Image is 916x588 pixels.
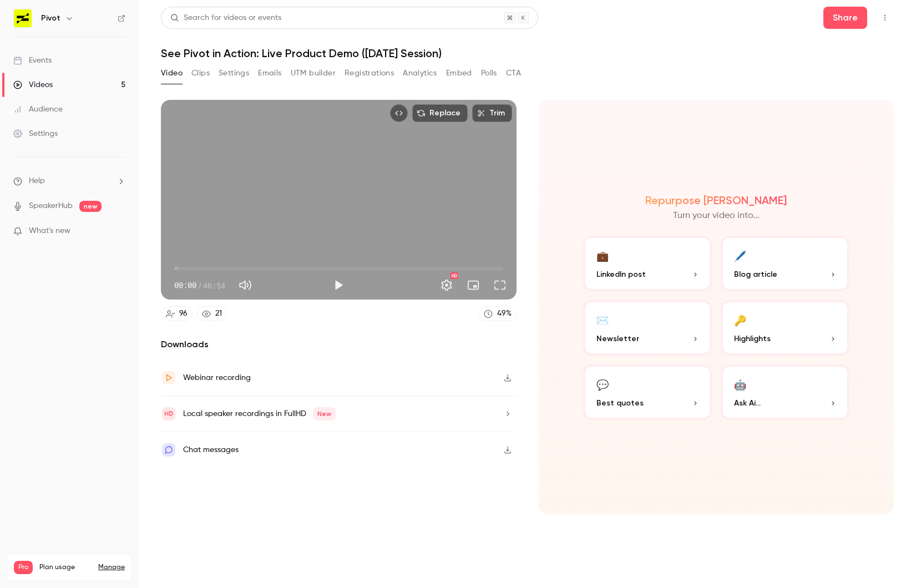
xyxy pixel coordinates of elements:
[436,274,458,296] button: Settings
[721,300,849,356] button: 🔑Highlights
[161,64,183,82] button: Video
[403,64,437,82] button: Analytics
[291,64,336,82] button: UTM builder
[14,561,33,574] span: Pro
[734,376,746,393] div: 🤖
[313,407,336,420] span: New
[174,280,196,291] span: 00:00
[203,280,225,291] span: 46:54
[161,306,193,321] a: 96
[721,236,849,291] button: 🖊️Blog article
[183,407,336,420] div: Local speaker recordings in FullHD
[596,247,609,264] div: 💼
[472,104,512,122] button: Trim
[183,443,239,457] div: Chat messages
[174,280,225,291] div: 00:00
[497,308,512,320] div: 49 %
[673,209,760,222] p: Turn your video into...
[327,274,350,296] button: Play
[258,64,281,82] button: Emails
[645,194,787,207] h2: Repurpose [PERSON_NAME]
[596,311,609,328] div: ✉️
[506,64,521,82] button: CTA
[734,333,771,344] span: Highlights
[41,13,60,24] h6: Pivot
[112,226,125,236] iframe: Noticeable Trigger
[161,338,517,351] h2: Downloads
[489,274,511,296] button: Full screen
[390,104,408,122] button: Embed video
[823,7,867,29] button: Share
[734,247,746,264] div: 🖊️
[583,300,712,356] button: ✉️Newsletter
[13,55,52,66] div: Events
[29,225,70,237] span: What's new
[479,306,517,321] a: 49%
[14,9,32,27] img: Pivot
[596,397,644,409] span: Best quotes
[234,274,256,296] button: Mute
[13,128,58,139] div: Settings
[481,64,497,82] button: Polls
[197,306,227,321] a: 21
[191,64,210,82] button: Clips
[179,308,188,320] div: 96
[215,308,222,320] div: 21
[13,175,125,187] li: help-dropdown-opener
[734,311,746,328] div: 🔑
[345,64,394,82] button: Registrations
[876,9,894,27] button: Top Bar Actions
[29,200,73,212] a: SpeakerHub
[183,371,251,384] div: Webinar recording
[219,64,249,82] button: Settings
[596,376,609,393] div: 💬
[596,333,639,344] span: Newsletter
[161,47,894,60] h1: See Pivot in Action: Live Product Demo ([DATE] Session)
[29,175,45,187] span: Help
[98,563,125,572] a: Manage
[446,64,472,82] button: Embed
[412,104,468,122] button: Replace
[13,79,53,90] div: Videos
[583,364,712,420] button: 💬Best quotes
[596,268,646,280] span: LinkedIn post
[734,268,777,280] span: Blog article
[721,364,849,420] button: 🤖Ask Ai...
[462,274,484,296] button: Turn on miniplayer
[583,236,712,291] button: 💼LinkedIn post
[13,104,63,115] div: Audience
[39,563,92,572] span: Plan usage
[734,397,761,409] span: Ask Ai...
[79,201,102,212] span: new
[198,280,202,291] span: /
[170,12,281,24] div: Search for videos or events
[451,272,458,279] div: HD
